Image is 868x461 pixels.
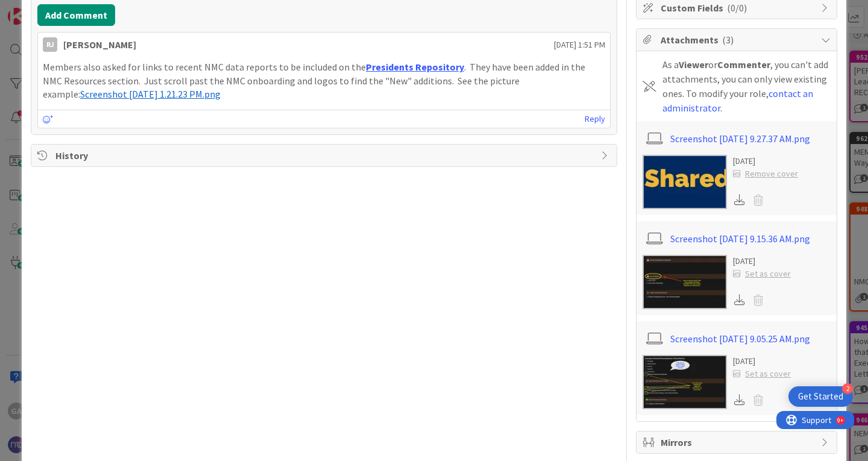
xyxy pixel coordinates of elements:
div: [DATE] [733,155,798,168]
span: Custom Fields [661,1,815,15]
b: Commenter [717,58,770,71]
span: ( 3 ) [722,34,734,46]
b: Viewer [679,58,708,71]
a: Reply [585,111,605,127]
span: Support [25,2,55,16]
p: Members also asked for links to recent NMC data reports to be included on the . They have been ad... [43,60,605,101]
button: Add Comment [37,4,115,26]
span: ( 0/0 ) [727,2,747,14]
div: Get Started [798,390,843,403]
span: Screenshot [DATE] 1.21.23 PM.png [80,88,221,100]
a: Screenshot [DATE] 9.05.25 AM.png [670,331,810,346]
div: Download [733,192,746,208]
a: Screenshot [DATE] 9.15.36 AM.png [670,231,810,246]
div: Download [733,292,746,308]
div: Set as cover [733,368,791,380]
div: As a or , you can't add attachments, you can only view existing ones. To modify your role, . [662,57,831,115]
a: Screenshot [DATE] 9.27.37 AM.png [670,131,810,146]
span: Attachments [661,33,815,47]
a: Presidents Repository [366,61,464,73]
span: History [55,148,595,163]
span: Mirrors [661,435,815,450]
div: Download [733,392,746,408]
div: Set as cover [733,268,791,280]
div: Open Get Started checklist, remaining modules: 2 [788,386,853,407]
div: 9+ [61,5,67,14]
span: [DATE] 1:51 PM [554,39,605,51]
div: RJ [43,37,57,52]
div: [DATE] [733,255,791,268]
div: 2 [842,383,853,394]
div: [PERSON_NAME] [63,37,136,52]
div: Remove cover [733,168,798,180]
div: [DATE] [733,355,791,368]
